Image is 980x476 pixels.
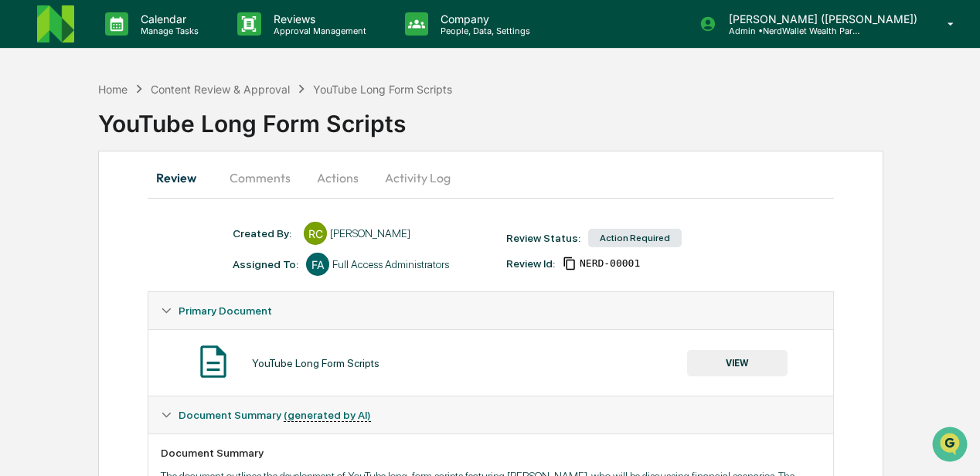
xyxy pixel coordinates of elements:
[261,25,374,36] p: Approval Management
[148,159,217,196] button: Review
[31,345,100,361] span: Preclearance
[263,152,281,171] button: Start new chat
[506,257,555,270] div: Review Id:
[373,159,463,196] button: Activity Log
[931,425,972,467] iframe: Open customer support
[48,281,125,294] span: [PERSON_NAME]
[284,409,371,422] u: (generated by AI)
[217,159,303,196] button: Comments
[148,396,833,433] div: Document Summary (generated by AI)
[98,83,128,96] div: Home
[148,159,834,196] div: secondary tabs example
[15,225,40,250] img: DeeAnn Dempsey (C)
[233,258,298,270] div: Assigned To:
[109,361,187,373] a: Powered byPylon
[70,163,213,175] div: We're available if you need us!
[15,201,104,213] div: Past conversations
[31,282,43,294] img: 1746055101610-c473b297-6a78-478c-a979-82029cc54cd1
[9,339,106,367] a: 🖐️Preclearance
[128,25,206,36] p: Manage Tasks
[194,342,233,381] img: Document Icon
[233,227,296,240] div: Created By: ‎ ‎
[580,257,640,270] span: f8fdc427-d152-45b2-af6b-0709218cf247
[716,12,925,25] p: [PERSON_NAME] ([PERSON_NAME])
[15,148,43,175] img: 1746055101610-c473b297-6a78-478c-a979-82029cc54cd1
[148,329,833,396] div: Primary Document
[154,362,187,373] span: Pylon
[716,25,860,36] p: Admin • NerdWallet Wealth Partners
[48,240,141,252] span: [PERSON_NAME] (C)
[148,292,833,329] div: Primary Document
[137,281,168,294] span: [DATE]
[15,347,28,359] div: 🖐️
[313,83,452,96] div: YouTube Long Form Scripts
[15,15,46,46] img: Greenboard
[179,409,371,421] span: Document Summary
[153,240,185,252] span: Sep 11
[112,347,124,359] div: 🗄️
[332,258,449,270] div: Full Access Administrators
[106,339,198,367] a: 🗄️Attestations
[428,12,538,25] p: Company
[687,350,788,376] button: VIEW
[15,267,40,291] img: Jack Rasmussen
[306,253,329,276] div: FA
[98,97,980,138] div: YouTube Long Form Scripts
[179,304,272,317] span: Primary Document
[428,25,538,36] p: People, Data, Settings
[304,222,327,245] div: RC
[330,227,410,240] div: [PERSON_NAME]
[128,281,134,294] span: •
[303,159,373,196] button: Actions
[128,345,192,361] span: Attestations
[70,148,254,163] div: Start new chat
[37,5,74,42] img: logo
[240,198,281,216] button: See all
[32,148,60,175] img: 8933085812038_c878075ebb4cc5468115_72.jpg
[261,12,374,25] p: Reviews
[145,240,150,252] span: •
[15,62,281,87] p: How can we help?
[161,447,821,459] div: Document Summary
[588,229,682,247] div: Action Required
[506,232,580,244] div: Review Status:
[252,357,379,369] div: YouTube Long Form Scripts
[128,12,206,25] p: Calendar
[151,83,290,96] div: Content Review & Approval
